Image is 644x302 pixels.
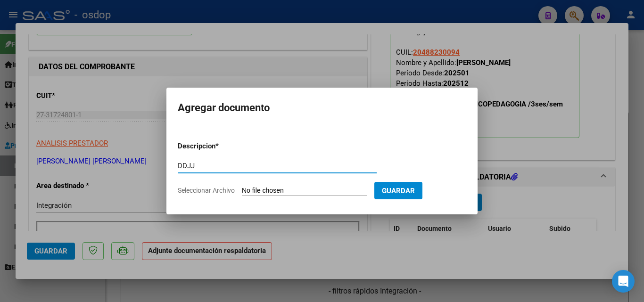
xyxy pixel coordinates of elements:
[178,141,264,152] p: Descripcion
[612,270,635,293] div: Open Intercom Messenger
[178,187,235,194] span: Seleccionar Archivo
[374,182,422,199] button: Guardar
[178,99,466,117] h2: Agregar documento
[382,187,415,195] span: Guardar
